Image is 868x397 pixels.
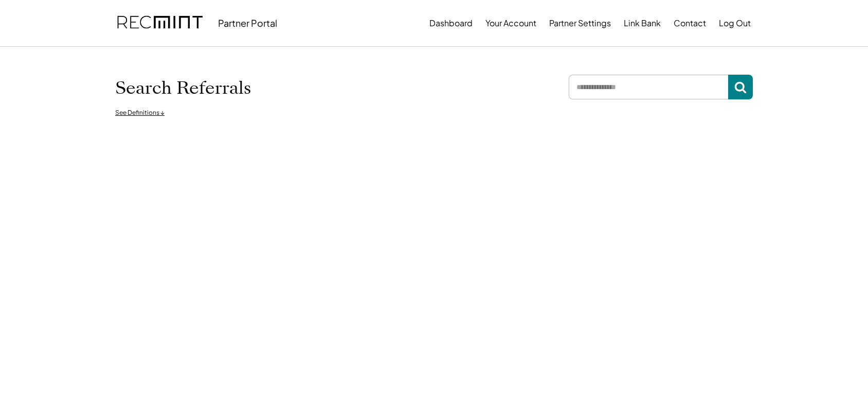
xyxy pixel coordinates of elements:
button: Log Out [719,13,751,33]
button: Link Bank [624,13,661,33]
button: Partner Settings [549,13,611,33]
button: Contact [674,13,706,33]
h1: Search Referrals [115,77,251,99]
div: See Definitions ↓ [115,109,165,117]
button: Dashboard [429,13,473,33]
img: recmint-logotype%403x.png [117,6,203,41]
div: Partner Portal [218,17,277,29]
button: Your Account [485,13,536,33]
